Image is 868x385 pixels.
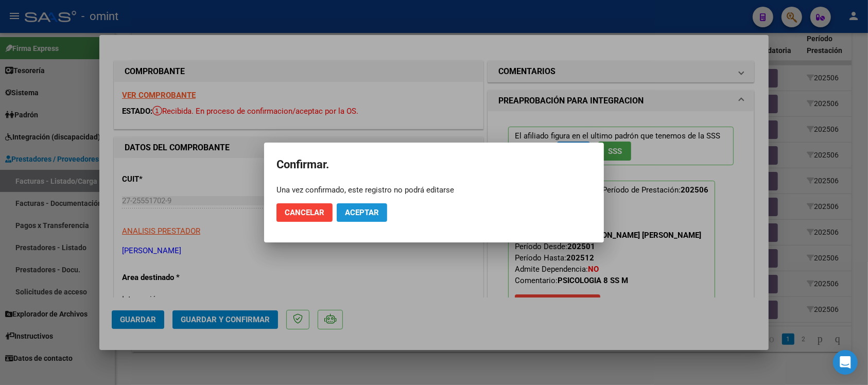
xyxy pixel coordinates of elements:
[345,208,379,217] span: Aceptar
[337,203,387,222] button: Aceptar
[276,155,592,174] h2: Confirmar.
[285,208,324,217] span: Cancelar
[276,185,592,195] div: Una vez confirmado, este registro no podrá editarse
[276,203,333,222] button: Cancelar
[833,350,858,375] div: Open Intercom Messenger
